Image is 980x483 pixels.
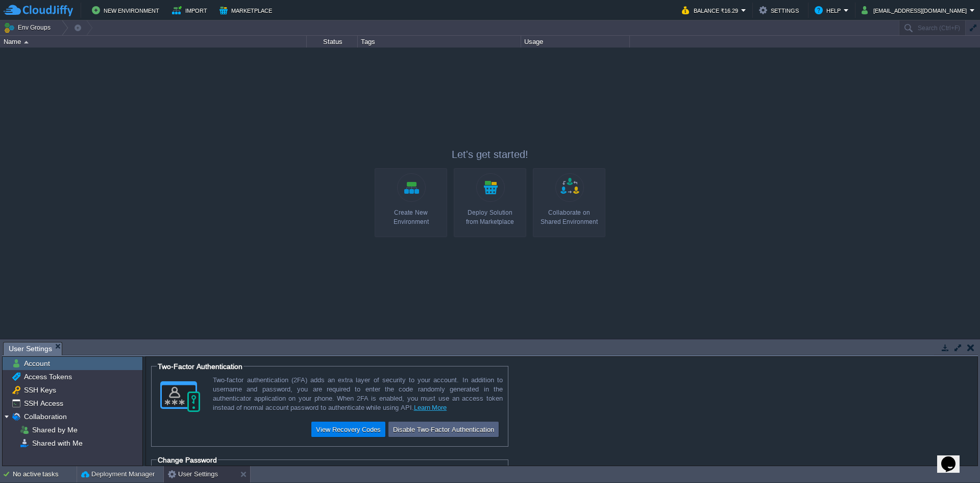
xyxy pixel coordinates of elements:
[522,36,629,48] div: Usage
[9,342,52,355] span: User Settings
[168,469,218,479] button: User Settings
[213,376,503,412] div: Two-factor authentication (2FA) adds an extra layer of security to your account. In addition to u...
[390,423,497,435] button: Disable Two-Factor Authentication
[219,4,275,16] button: Marketplace
[358,36,521,48] div: Tags
[454,168,526,237] a: Deploy Solutionfrom Marketplace
[375,147,605,162] p: Let's get started!
[536,208,602,226] div: Collaborate on Shared Environment
[22,399,65,408] a: SSH Access
[815,4,844,16] button: Help
[4,4,73,17] img: CloudJiffy
[1,36,306,48] div: Name
[313,423,384,435] button: View Recovery Codes
[937,442,970,473] iframe: chat widget
[378,208,444,226] div: Create New Environment
[375,168,447,237] a: Create New Environment
[22,412,68,421] a: Collaboration
[22,385,58,395] a: SSH Keys
[13,466,77,482] div: No active tasks
[682,4,741,16] button: Balance ₹16.29
[172,4,210,16] button: Import
[22,372,73,381] a: Access Tokens
[22,359,52,368] a: Account
[533,168,605,237] a: Collaborate onShared Environment
[30,425,79,434] a: Shared by Me
[862,4,970,16] button: [EMAIL_ADDRESS][DOMAIN_NAME]
[457,208,523,226] div: Deploy Solution from Marketplace
[4,20,54,35] button: Env Groups
[24,41,29,43] img: AMDAwAAAACH5BAEAAAAALAAAAAABAAEAAAICRAEAOw==
[30,439,84,448] a: Shared with Me
[759,4,802,16] button: Settings
[307,36,357,48] div: Status
[158,362,242,371] span: Two-Factor Authentication
[81,469,155,479] button: Deployment Manager
[92,4,162,16] button: New Environment
[158,456,217,464] span: Change Password
[414,404,447,411] a: Learn More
